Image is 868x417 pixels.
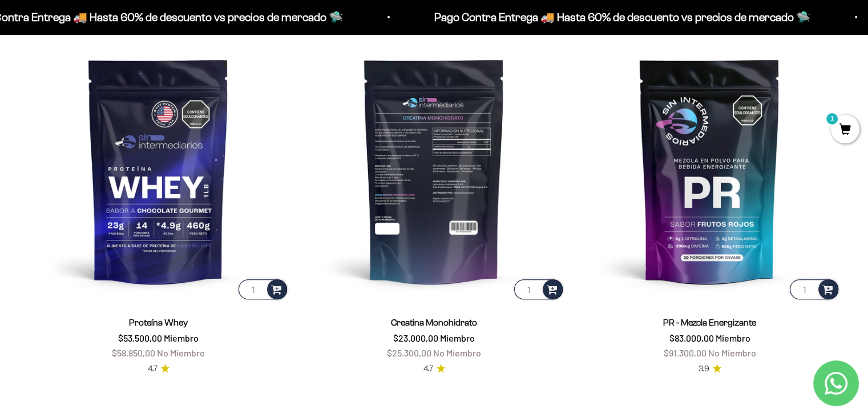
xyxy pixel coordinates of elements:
mark: 1 [825,112,839,126]
a: Proteína Whey [129,318,188,327]
p: Pago Contra Entrega 🚚 Hasta 60% de descuento vs precios de mercado 🛸 [387,8,764,26]
a: Creatina Monohidrato [391,318,477,327]
span: $91.300,00 [664,347,706,358]
span: Miembro [716,332,750,343]
span: $23.000,00 [393,332,438,343]
span: Miembro [164,332,199,343]
a: 1 [831,124,859,137]
a: 4.74.7 de 5.0 estrellas [423,363,445,375]
span: No Miembro [433,347,481,358]
span: $53.500,00 [118,332,162,343]
span: Miembro [440,332,475,343]
img: Creatina Monohidrato [303,39,565,302]
span: $58.850,00 [112,347,155,358]
span: $25.300,00 [387,347,431,358]
span: No Miembro [708,347,756,358]
span: 3.9 [699,363,709,375]
a: PR - Mezcla Energizante [663,318,756,327]
span: 4.7 [423,363,433,375]
a: 3.93.9 de 5.0 estrellas [699,363,721,375]
span: $83.000,00 [669,332,714,343]
span: 4.7 [148,363,158,375]
a: 4.74.7 de 5.0 estrellas [148,363,169,375]
span: No Miembro [157,347,205,358]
